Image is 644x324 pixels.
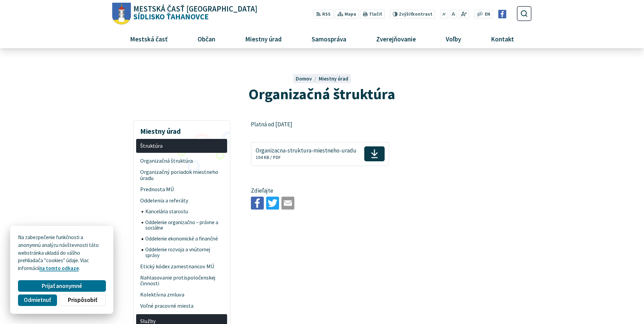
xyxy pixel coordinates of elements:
[251,186,480,195] p: Zdieľajte
[145,234,223,245] span: Oddelenie ekonomické a finančné
[319,75,348,82] a: Miestny úrad
[145,206,223,217] span: Kancelária starostu
[242,30,284,48] span: Miestny úrad
[136,195,227,206] a: Oddelenia a referáty
[256,147,356,154] span: Organizacna-struktura-miestneho-uradu
[68,296,97,304] span: Prispôsobiť
[479,30,527,48] a: Kontakt
[136,122,227,137] h3: Miestny úrad
[440,10,448,19] button: Zmenšiť veľkosť písma
[140,140,223,151] span: Štruktúra
[399,11,412,17] span: Zvýšiť
[443,30,464,48] span: Voľby
[369,12,382,17] span: Tlačiť
[142,244,227,261] a: Oddelenie rozvoja a vnútornej správy
[256,155,281,160] span: 104 KB / PDF
[251,120,480,129] p: Platná od [DATE]
[140,272,223,289] span: Nahlasovanie protispoločenskej činnosti
[313,10,333,19] a: RSS
[18,280,106,292] button: Prijať anonymné
[140,301,223,312] span: Voľné pracovné miesta
[133,5,257,13] span: Mestská časť [GEOGRAPHIC_DATA]
[112,3,257,25] a: Logo Sídlisko Ťahanovce, prejsť na domovskú stránku.
[136,139,227,153] a: Štruktúra
[140,261,223,272] span: Etický kódex zamestnancov MÚ
[299,30,359,48] a: Samospráva
[345,11,356,18] span: Mapa
[140,166,223,184] span: Organizačný poriadok miestneho úradu
[140,195,223,206] span: Oddelenia a referáty
[309,30,349,48] span: Samospráva
[322,11,331,18] span: RSS
[42,283,82,290] span: Prijať anonymné
[140,289,223,301] span: Kolektívna zmluva
[390,10,435,19] button: Zvýšiťkontrast
[59,294,106,306] button: Prispôsobiť
[364,30,428,48] a: Zverejňovanie
[140,155,223,166] span: Organizačná štruktúra
[249,85,395,103] span: Organizačná štruktúra
[233,30,294,48] a: Miestny úrad
[39,265,79,271] a: na tomto odkaze
[185,30,227,48] a: Občan
[142,234,227,245] a: Oddelenie ekonomické a finančné
[458,10,469,19] button: Zväčšiť veľkosť písma
[131,5,258,21] span: Sídlisko Ťahanovce
[142,217,227,234] a: Oddelenie organizačno – právne a sociálne
[145,217,223,234] span: Oddelenie organizačno – právne a sociálne
[136,289,227,301] a: Kolektívna zmluva
[136,155,227,166] a: Organizačná štruktúra
[281,197,294,210] img: Zdieľať e-mailom
[136,184,227,195] a: Prednosta MÚ
[136,272,227,289] a: Nahlasovanie protispoločenskej činnosti
[360,10,385,19] button: Tlačiť
[251,142,389,166] a: Organizacna-struktura-miestneho-uradu104 KB / PDF
[142,206,227,217] a: Kancelária starostu
[18,294,57,306] button: Odmietnuť
[498,10,507,18] img: Prejsť na Facebook stránku
[136,301,227,312] a: Voľné pracovné miesta
[140,184,223,195] span: Prednosta MÚ
[145,244,223,261] span: Oddelenie rozvoja a vnútornej správy
[136,261,227,272] a: Etický kódex zamestnancov MÚ
[483,11,492,18] a: EN
[266,197,279,210] img: Zdieľať na Twitteri
[112,3,131,25] img: Prejsť na domovskú stránku
[399,12,433,17] span: kontrast
[449,10,457,19] button: Nastaviť pôvodnú veľkosť písma
[117,30,180,48] a: Mestská časť
[195,30,218,48] span: Občan
[296,75,319,82] a: Domov
[136,166,227,184] a: Organizačný poriadok miestneho úradu
[24,296,51,304] span: Odmietnuť
[373,30,418,48] span: Zverejňovanie
[18,234,106,272] p: Na zabezpečenie funkčnosti a anonymnú analýzu návštevnosti táto webstránka ukladá do vášho prehli...
[127,30,170,48] span: Mestská časť
[251,197,264,210] img: Zdieľať na Facebooku
[296,75,312,82] span: Domov
[485,11,490,18] span: EN
[489,30,517,48] span: Kontakt
[335,10,359,19] a: Mapa
[434,30,474,48] a: Voľby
